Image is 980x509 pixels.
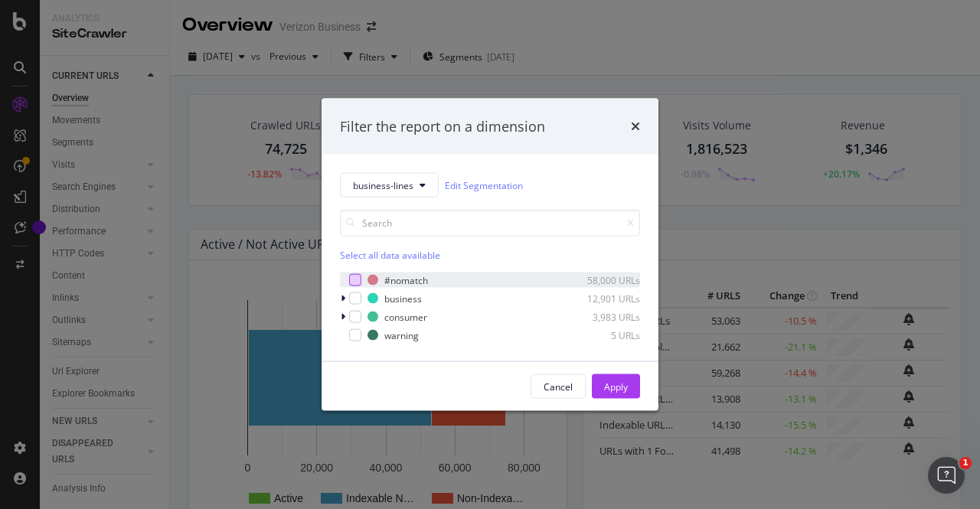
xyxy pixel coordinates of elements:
[384,328,419,341] div: warning
[322,98,658,411] div: modal
[340,249,640,262] div: Select all data available
[592,374,640,399] button: Apply
[565,273,640,286] div: 58,000 URLs
[340,116,545,136] div: Filter the report on a dimension
[565,310,640,323] div: 3,983 URLs
[340,173,439,197] button: business-lines
[565,292,640,305] div: 12,901 URLs
[531,374,586,399] button: Cancel
[384,310,427,323] div: consumer
[604,380,628,393] div: Apply
[631,116,640,136] div: times
[384,273,428,286] div: #nomatch
[928,457,965,494] iframe: Intercom live chat
[544,380,573,393] div: Cancel
[445,177,523,193] a: Edit Segmentation
[340,210,640,237] input: Search
[959,457,972,469] span: 1
[384,292,422,305] div: business
[353,178,413,191] span: business-lines
[565,328,640,341] div: 5 URLs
